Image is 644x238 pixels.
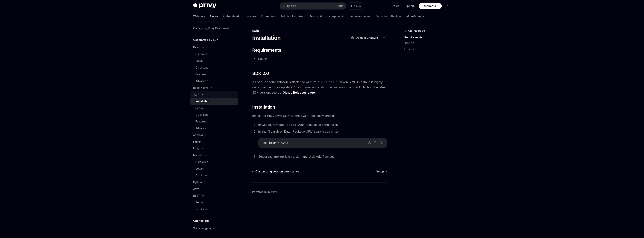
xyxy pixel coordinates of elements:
[190,159,238,165] a: Installation
[422,4,436,8] span: Dashboard
[348,12,372,21] a: User management
[193,86,209,90] div: React native
[445,3,451,9] button: Toggle dark mode
[404,40,454,46] a: SDK 2.0
[190,51,238,57] a: Installation
[190,57,238,64] a: Setup
[190,118,238,125] a: Features
[283,91,315,95] a: Github Releases page
[195,166,203,171] div: Setup
[190,71,238,78] a: Features
[349,35,381,41] button: Open in ChatGPT
[356,36,379,40] span: Open in ChatGPT
[195,52,208,56] div: Installation
[195,99,210,104] div: Installation
[392,4,399,8] a: Demo
[253,170,300,173] a: Customizing session persistence
[193,193,205,198] div: REST API
[210,12,218,21] a: Basics
[190,105,238,111] a: Setup
[338,4,343,7] span: Ctrl K
[190,165,238,172] a: Setup
[287,4,298,8] div: Search...
[190,64,238,71] a: Quickstart
[376,170,387,173] a: Setup
[193,187,199,191] div: Java
[193,92,199,97] div: Swift
[190,172,238,179] a: Quickstart
[195,72,206,77] div: Features
[195,207,208,211] div: Quickstart
[195,113,208,117] div: Quickstart
[261,12,276,21] a: Connectors
[252,70,269,76] span: SDK 2.0
[193,133,203,137] div: Android
[408,28,425,33] span: On this page
[281,12,305,21] a: Policies & controls
[195,119,206,124] div: Features
[193,3,216,9] img: dark logo
[247,12,256,21] a: Wallets
[252,190,277,194] a: Powered by Mintlify
[404,46,454,52] a: Installation
[193,26,229,31] div: Configuring Privy Dashboard
[309,12,343,21] a: Transaction management
[195,173,208,178] div: Quickstart
[257,154,387,159] li: Select the appropriate version and click Add Package
[252,29,387,33] div: Swift
[376,170,384,173] span: Setup
[406,12,424,21] a: API reference
[193,146,199,151] div: Unity
[193,219,209,223] h5: Changelogs
[252,104,275,110] span: Installation
[195,59,203,63] div: Setup
[193,140,201,144] div: Flutter
[190,199,238,206] a: Setup
[404,34,454,40] a: Requirements
[193,153,203,157] div: NodeJS
[252,34,281,41] h1: Installation
[376,12,387,21] a: Security
[195,79,208,83] div: Advanced
[195,160,208,164] div: Installation
[379,140,384,145] button: Ask AI
[354,4,361,8] span: Ask AI
[257,122,387,127] li: In Xcode, navigate to File > Add Package Dependencies
[252,79,387,95] span: All of our documentation reflects the APIs of our 2.Y.Z SDK, which is still in beta. It is highly...
[193,38,218,42] h5: Get started by SDK
[373,140,378,145] button: Copy the contents from the code block
[404,4,414,8] a: Support
[367,140,372,145] button: Report incorrect code
[223,12,242,21] a: Authentication
[252,47,281,53] span: Requirements
[252,56,387,61] li: iOS 16+
[391,12,402,21] a: Recipes
[195,65,208,70] div: Quickstart
[193,45,200,50] div: React
[419,3,442,9] a: Dashboard
[347,3,364,9] button: Ask AI
[193,180,202,184] div: Python
[193,12,205,21] a: Welcome
[280,3,346,9] button: Search...CtrlK
[257,129,387,148] li: In the “Search or Enter Package URL” search box enter:
[252,113,387,118] span: Install the Privy Swift SDK via the Swift Package Manager:
[190,98,238,105] a: Installation
[255,170,300,173] span: Customizing session persistence
[195,200,203,205] div: Setup
[193,226,214,231] div: SDK changelogs
[261,141,288,145] span: [URL][DOMAIN_NAME]
[190,206,238,213] a: Quickstart
[195,126,208,131] div: Advanced
[190,111,238,118] a: Quickstart
[195,106,203,110] div: Setup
